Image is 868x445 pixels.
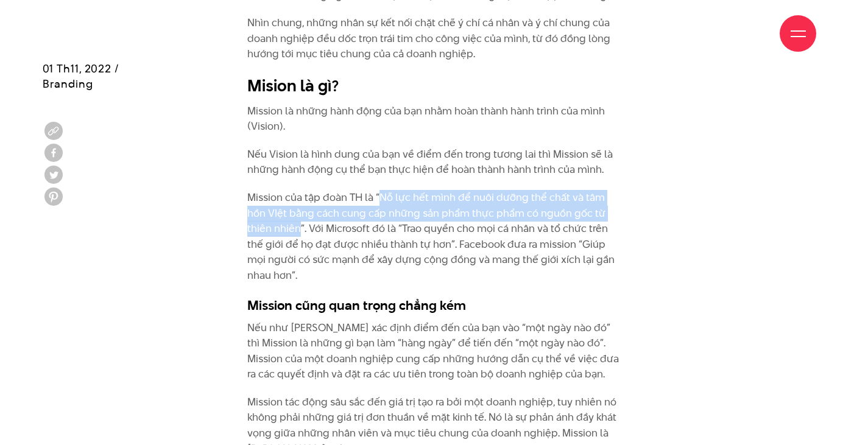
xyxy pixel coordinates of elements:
[247,190,621,284] p: Mission của tập đoàn TH là “Nỗ lực hết mình để nuôi dưỡng thể chất và tâm hồn VIệt bằng cách cung...
[43,61,119,91] span: 01 Th11, 2022 / Branding
[247,296,466,314] strong: Mission cũng quan trọng chẳng kém
[247,74,339,97] strong: Mision là gì?
[247,103,621,135] p: Mission là những hành động của bạn nhằm hoàn thành hành trình của mình (Vision).
[247,147,621,178] p: Nếu Vision là hình dung của bạn về điểm đến trong tương lai thì Mission sẽ là những hành động cụ ...
[247,320,621,382] p: Nếu như [PERSON_NAME] xác định điểm đến của bạn vào “một ngày nào đó” thì Mission là những gì bạn...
